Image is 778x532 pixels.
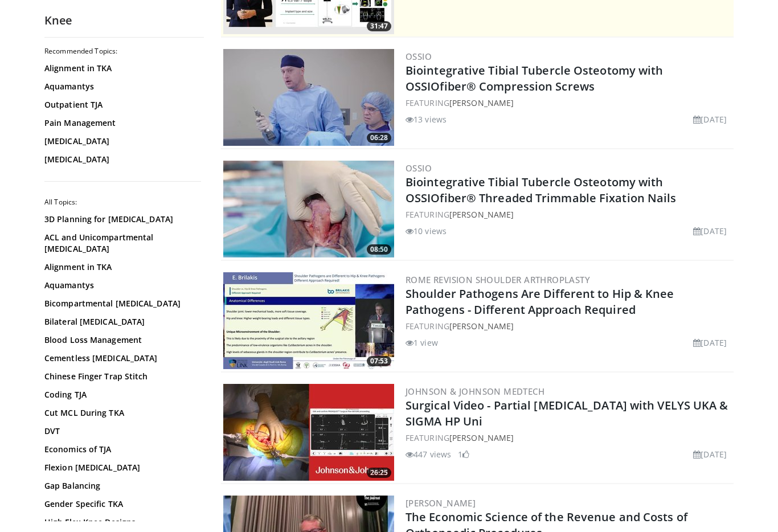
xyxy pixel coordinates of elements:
[406,320,731,332] div: FEATURING
[367,468,391,478] span: 26:25
[458,448,469,460] li: 1
[44,334,198,346] a: Blood Loss Management
[223,272,394,369] img: 6a7d116b-e731-469b-a02b-077c798815a2.300x170_q85_crop-smart_upscale.jpg
[44,232,198,255] a: ACL and Unicompartmental [MEDICAL_DATA]
[44,13,204,28] h2: Knee
[449,97,514,108] a: [PERSON_NAME]
[44,407,198,419] a: Cut MCL During TKA
[44,425,198,437] a: DVT
[693,225,727,237] li: [DATE]
[44,99,198,111] a: Outpatient TJA
[44,444,198,455] a: Economics of TJA
[44,198,201,207] h2: All Topics:
[44,316,198,328] a: Bilateral [MEDICAL_DATA]
[44,480,198,492] a: Gap Balancing
[44,498,198,510] a: Gender Specific TKA
[406,174,677,206] a: Biointegrative Tibial Tubercle Osteotomy with OSSIOfiber® Threaded Trimmable Fixation Nails
[44,462,198,473] a: Flexion [MEDICAL_DATA]
[449,321,514,332] a: [PERSON_NAME]
[44,280,198,291] a: Aquamantys
[223,272,394,369] a: 07:53
[44,389,198,400] a: Coding TJA
[223,384,394,481] img: 470f1708-61b8-42d5-b262-e720e03fa3ff.300x170_q85_crop-smart_upscale.jpg
[693,448,727,460] li: [DATE]
[367,21,391,31] span: 31:47
[693,337,727,349] li: [DATE]
[406,208,731,220] div: FEATURING
[223,384,394,481] a: 26:25
[406,225,447,237] li: 10 views
[406,386,544,397] a: Johnson & Johnson MedTech
[44,214,198,225] a: 3D Planning for [MEDICAL_DATA]
[44,353,198,364] a: Cementless [MEDICAL_DATA]
[223,49,394,146] a: 06:28
[406,448,451,460] li: 447 views
[44,117,198,129] a: Pain Management
[44,136,198,147] a: [MEDICAL_DATA]
[44,63,198,74] a: Alignment in TKA
[44,371,198,382] a: Chinese Finger Trap Stitch
[44,517,198,528] a: High Flex Knee Designs
[406,51,432,62] a: OSSIO
[44,47,201,56] h2: Recommended Topics:
[406,113,447,125] li: 13 views
[44,154,198,165] a: [MEDICAL_DATA]
[406,162,432,174] a: OSSIO
[406,497,476,509] a: [PERSON_NAME]
[693,113,727,125] li: [DATE]
[449,432,514,443] a: [PERSON_NAME]
[367,356,391,366] span: 07:53
[44,81,198,92] a: Aquamantys
[223,49,394,146] img: 2fac5f83-3fa8-46d6-96c1-ffb83ee82a09.300x170_q85_crop-smart_upscale.jpg
[44,298,198,309] a: Bicompartmental [MEDICAL_DATA]
[406,337,438,349] li: 1 view
[367,244,391,255] span: 08:50
[449,209,514,220] a: [PERSON_NAME]
[406,286,674,317] a: Shoulder Pathogens Are Different to Hip & Knee Pathogens - Different Approach Required
[223,161,394,257] a: 08:50
[44,261,198,273] a: Alignment in TKA
[406,432,731,444] div: FEATURING
[406,63,664,94] a: Biointegrative Tibial Tubercle Osteotomy with OSSIOfiber® Compression Screws
[406,274,590,285] a: Rome Revision Shoulder Arthroplasty
[367,133,391,143] span: 06:28
[406,97,731,109] div: FEATURING
[406,398,728,429] a: Surgical Video - Partial [MEDICAL_DATA] with VELYS UKA & SIGMA HP Uni
[223,161,394,257] img: 14934b67-7d06-479f-8b24-1e3c477188f5.300x170_q85_crop-smart_upscale.jpg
